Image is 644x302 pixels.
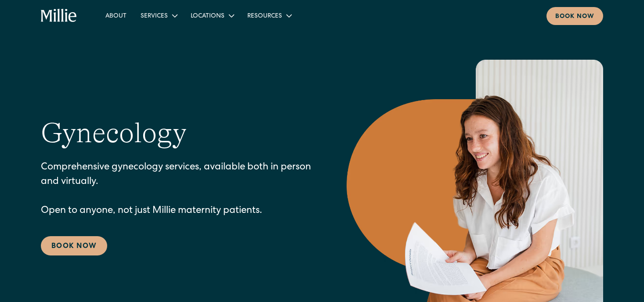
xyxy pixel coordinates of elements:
a: home [41,9,77,23]
div: Resources [247,12,282,21]
h1: Gynecology [41,116,187,150]
div: Book now [555,12,594,22]
a: Book now [546,7,603,25]
div: Services [134,8,184,23]
div: Locations [184,8,240,23]
a: About [98,8,134,23]
div: Services [141,12,168,21]
div: Resources [240,8,298,23]
div: Locations [191,12,224,21]
p: Comprehensive gynecology services, available both in person and virtually. Open to anyone, not ju... [41,161,311,219]
a: Book Now [41,236,107,255]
